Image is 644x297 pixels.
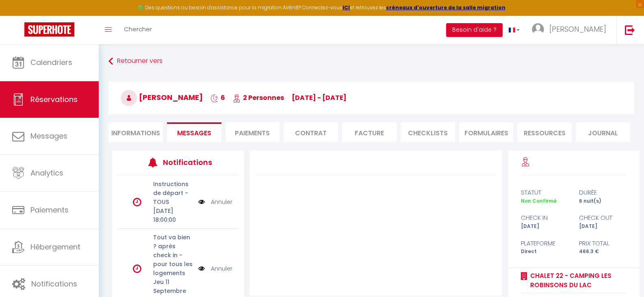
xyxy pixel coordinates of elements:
span: [DATE] - [DATE] [292,93,347,102]
span: 6 [210,93,225,102]
span: Chercher [124,25,152,33]
span: Analytics [30,168,63,178]
img: ... [532,23,544,35]
div: [DATE] [516,223,574,230]
a: ... [PERSON_NAME] [526,16,616,44]
h3: Notifications [163,153,213,171]
div: check out [574,213,632,223]
span: Messages [177,128,211,138]
li: Contrat [284,122,338,142]
div: 466.3 € [574,248,632,256]
li: Facture [342,122,397,142]
div: Prix total [574,238,632,248]
span: Non Confirmé [521,197,557,204]
a: Annuler [211,264,232,273]
a: créneaux d'ouverture de la salle migration [386,4,505,11]
a: Retourner vers [108,54,634,69]
p: [DATE] 18:00:00 [153,206,193,224]
li: Ressources [517,122,572,142]
div: Direct [516,248,574,256]
a: Chercher [118,16,158,44]
div: Plateforme [516,238,574,248]
div: 6 nuit(s) [574,197,632,205]
span: [PERSON_NAME] [549,24,606,34]
div: check in [516,213,574,223]
span: 2 Personnes [233,93,284,102]
span: Hébergement [30,242,80,252]
a: Chalet 22 - Camping Les Robinsons du Lac [527,271,627,290]
div: durée [574,188,632,197]
a: Annuler [211,197,232,206]
div: [DATE] [574,223,632,230]
li: FORMULAIRES [459,122,514,142]
span: Notifications [31,279,77,289]
span: Messages [30,131,67,141]
img: Super Booking [24,22,74,37]
img: NO IMAGE [198,197,205,206]
button: Ouvrir le widget de chat LiveChat [7,3,31,28]
li: Journal [576,122,630,142]
span: Calendriers [30,57,72,67]
span: [PERSON_NAME] [121,92,203,102]
p: Instructions de départ - TOUS [153,180,193,206]
img: logout [625,25,635,35]
a: ICI [343,4,350,11]
img: NO IMAGE [198,264,205,273]
button: Besoin d'aide ? [446,23,503,37]
span: Paiements [30,205,69,215]
p: Tout va bien ? après check in - pour tous les logements [153,233,193,277]
li: CHECKLISTS [401,122,455,142]
div: statut [516,188,574,197]
span: Réservations [30,94,78,104]
li: Paiements [226,122,280,142]
li: Informations [108,122,163,142]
